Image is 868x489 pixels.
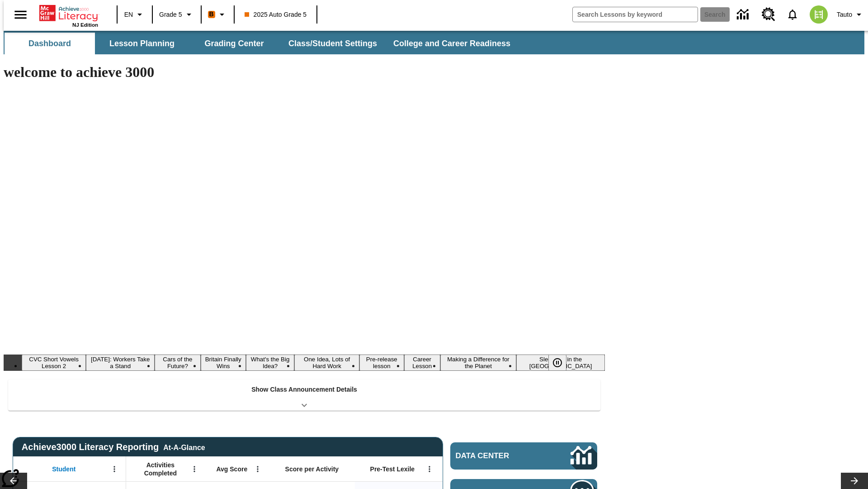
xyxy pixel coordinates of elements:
div: Home [39,3,98,28]
button: Grading Center [189,33,279,54]
p: Show Class Announcement Details [251,385,357,394]
span: 2025 Auto Grade 5 [245,10,307,19]
button: Grade: Grade 5, Select a grade [156,6,198,23]
span: Tauto [837,10,852,19]
button: Language: EN, Select a language [120,6,149,23]
span: B [209,9,214,20]
span: Pre-Test Lexile [370,465,415,473]
button: Open Menu [188,462,201,476]
span: Student [52,465,75,473]
span: NJ Edition [72,22,98,28]
span: EN [124,10,133,19]
button: Slide 5 What's the Big Idea? [246,355,294,371]
a: Resource Center, Will open in new tab [756,2,781,27]
button: Open Menu [423,462,436,476]
button: Pause [548,355,566,371]
span: Grade 5 [159,10,182,19]
button: Slide 6 One Idea, Lots of Hard Work [294,355,359,371]
span: Achieve3000 Literacy Reporting [22,442,205,452]
img: avatar image [810,5,828,24]
button: Slide 3 Cars of the Future? [155,355,200,371]
button: College and Career Readiness [386,33,518,54]
button: Slide 4 Britain Finally Wins [201,355,246,371]
button: Boost Class color is orange. Change class color [204,6,231,23]
button: Class/Student Settings [281,33,384,54]
button: Open Menu [251,462,264,476]
input: search field [573,7,698,22]
span: Activities Completed [131,461,190,477]
button: Slide 7 Pre-release lesson [359,355,404,371]
h1: welcome to achieve 3000 [4,64,605,81]
button: Slide 10 Sleepless in the Animal Kingdom [516,355,605,371]
button: Slide 9 Making a Difference for the Planet [440,355,516,371]
button: Open Menu [108,462,121,476]
button: Lesson Planning [97,33,187,54]
span: Avg Score [216,465,247,473]
span: Score per Activity [285,465,339,473]
button: Slide 8 Career Lesson [404,355,440,371]
div: At-A-Glance [163,442,205,452]
button: Slide 2 Labor Day: Workers Take a Stand [86,355,155,371]
button: Slide 1 CVC Short Vowels Lesson 2 [22,355,86,371]
div: SubNavbar [4,33,519,54]
a: Data Center [731,2,756,27]
button: Lesson carousel, Next [841,473,868,489]
div: SubNavbar [4,31,864,54]
button: Select a new avatar [804,3,833,26]
button: Dashboard [5,33,95,54]
button: Open side menu [7,1,34,28]
div: Pause [548,355,576,371]
a: Home [39,4,98,22]
div: Show Class Announcement Details [8,379,600,411]
span: Data Center [456,451,540,460]
a: Data Center [450,442,597,470]
a: Notifications [781,3,804,26]
button: Profile/Settings [833,6,868,23]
